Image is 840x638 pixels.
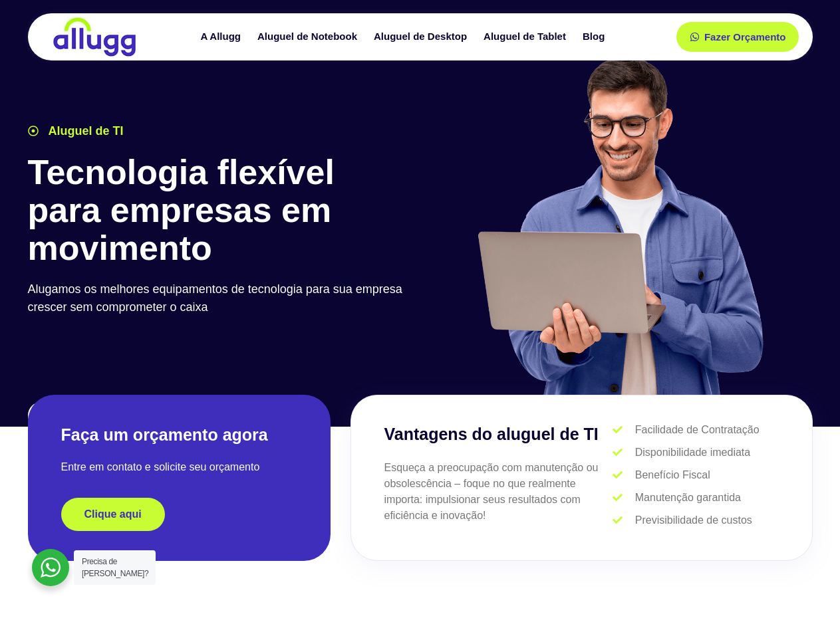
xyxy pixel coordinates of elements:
span: Precisa de [PERSON_NAME]? [82,557,148,578]
h3: Vantagens do aluguel de TI [384,422,613,447]
iframe: Chat Widget [773,574,840,638]
span: Aluguel de TI [45,122,124,140]
a: Aluguel de Notebook [251,25,367,49]
p: Alugamos os melhores equipamentos de tecnologia para sua empresa crescer sem comprometer o caixa [28,280,414,316]
h1: Tecnologia flexível para empresas em movimento [28,154,414,268]
span: Manutenção garantida [632,490,741,506]
p: Esqueça a preocupação com manutenção ou obsolescência – foque no que realmente importa: impulsion... [384,460,613,524]
a: Aluguel de Tablet [477,25,576,49]
img: locação de TI é Allugg [51,17,138,57]
span: Fazer Orçamento [704,32,786,42]
h2: Faça um orçamento agora [61,424,297,446]
span: Previsibilidade de custos [632,512,752,528]
span: Facilidade de Contratação [632,422,760,438]
a: Blog [576,25,615,49]
img: aluguel de ti para startups [473,56,766,395]
a: A Allugg [194,25,251,49]
span: Disponibilidade imediata [632,445,750,461]
a: Clique aqui [61,498,165,531]
a: Aluguel de Desktop [367,25,477,49]
span: Benefício Fiscal [632,467,710,483]
a: Fazer Orçamento [676,22,799,52]
p: Entre em contato e solicite seu orçamento [61,459,297,475]
span: Clique aqui [84,509,142,520]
